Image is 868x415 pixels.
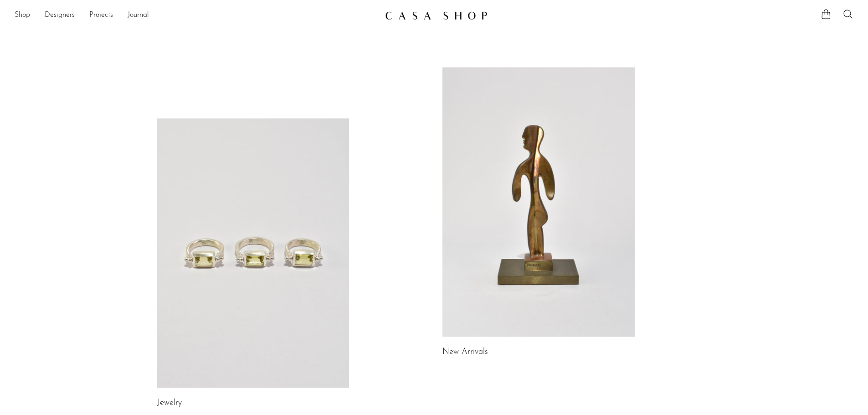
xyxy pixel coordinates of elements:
[157,399,182,407] a: Jewelry
[89,10,113,21] a: Projects
[15,8,378,23] ul: NEW HEADER MENU
[128,10,149,21] a: Journal
[442,348,488,356] a: New Arrivals
[15,10,30,21] a: Shop
[15,8,378,23] nav: Desktop navigation
[45,10,75,21] a: Designers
